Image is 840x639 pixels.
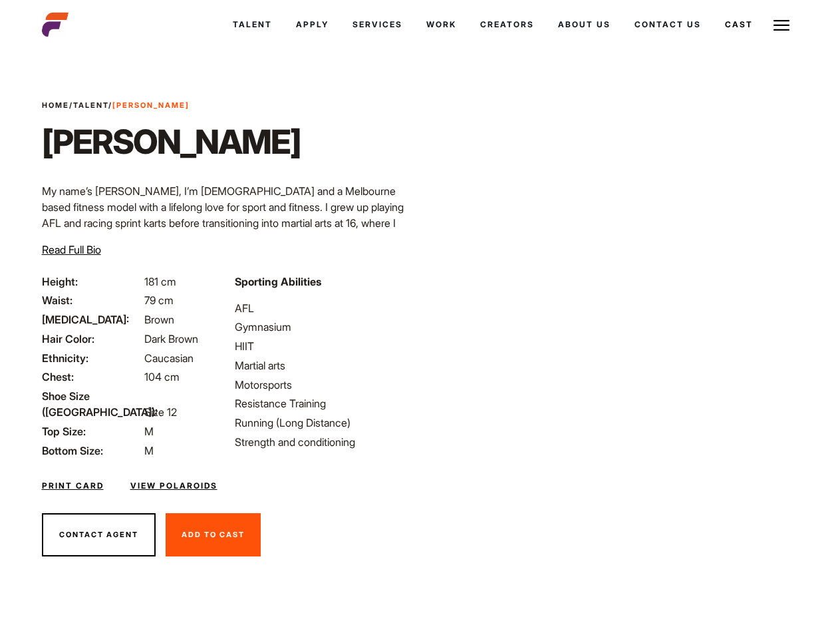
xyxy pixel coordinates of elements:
li: Motorsports [235,377,412,393]
li: AFL [235,300,412,316]
a: Work [414,7,468,43]
span: Add To Cast [182,530,245,539]
span: Dark Brown [144,332,198,345]
a: Contact Us [623,7,713,43]
a: Talent [73,101,108,110]
span: M [144,444,154,457]
span: Ethnicity: [42,350,142,366]
button: Add To Cast [166,513,261,557]
a: Apply [284,7,341,43]
span: Caucasian [144,351,194,365]
a: Print Card [42,480,104,492]
span: 79 cm [144,294,174,307]
span: Shoe Size ([GEOGRAPHIC_DATA]): [42,388,142,420]
span: M [144,425,154,438]
strong: Sporting Abilities [235,275,321,288]
h1: [PERSON_NAME] [42,122,301,162]
a: Cast [713,7,765,43]
span: Waist: [42,292,142,308]
span: [MEDICAL_DATA]: [42,312,142,327]
li: Gymnasium [235,319,412,335]
a: View Polaroids [130,480,217,492]
a: Talent [221,7,284,43]
li: Running (Long Distance) [235,415,412,431]
span: Top Size: [42,423,142,439]
a: Services [341,7,414,43]
span: Height: [42,274,142,290]
li: Martial arts [235,357,412,373]
strong: [PERSON_NAME] [112,101,190,110]
li: Strength and conditioning [235,434,412,450]
li: HIIT [235,338,412,354]
button: Read Full Bio [42,242,101,258]
span: 181 cm [144,275,176,288]
img: Burger icon [773,17,789,33]
li: Resistance Training [235,395,412,411]
span: / / [42,100,190,111]
p: My name’s [PERSON_NAME], I’m [DEMOGRAPHIC_DATA] and a Melbourne based fitness model with a lifelo... [42,183,412,327]
a: About Us [546,7,623,43]
span: Chest: [42,369,142,385]
a: Creators [468,7,546,43]
span: Bottom Size: [42,443,142,459]
span: Size 12 [144,405,177,419]
a: Home [42,101,69,110]
span: Read Full Bio [42,243,101,256]
span: Brown [144,313,174,326]
button: Contact Agent [42,513,156,557]
span: 104 cm [144,370,180,383]
img: cropped-aefm-brand-fav-22-square.png [42,11,69,38]
span: Hair Color: [42,331,142,347]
